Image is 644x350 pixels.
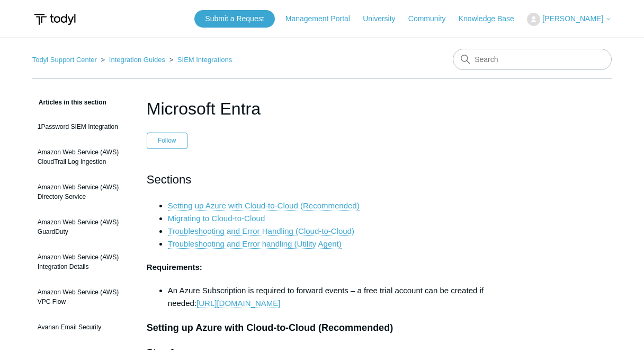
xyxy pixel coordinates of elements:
[453,49,612,70] input: Search
[147,262,202,272] strong: Requirements:
[168,239,342,249] a: Troubleshooting and Error handling (Utility Agent)
[109,56,165,64] a: Integration Guides
[147,133,187,148] button: Follow Article
[167,56,232,64] li: SIEM Integrations
[147,170,497,189] h2: Sections
[99,56,167,64] li: Integration Guides
[196,299,280,308] a: [URL][DOMAIN_NAME]
[177,56,232,64] a: SIEM Integrations
[363,13,406,24] a: University
[459,13,525,24] a: Knowledge Base
[194,10,274,28] a: Submit a Request
[408,13,457,24] a: Community
[32,282,131,312] a: Amazon Web Service (AWS) VPC Flow
[542,14,603,23] span: [PERSON_NAME]
[32,212,131,242] a: Amazon Web Service (AWS) GuardDuty
[147,320,497,336] h3: Setting up Azure with Cloud-to-Cloud (Recommended)
[285,13,361,24] a: Management Portal
[32,10,77,29] img: Todyl Support Center Help Center home page
[32,317,131,337] a: Avanan Email Security
[168,284,497,310] li: An Azure Subscription is required to forward events – a free trial account can be created if needed:
[168,201,360,211] a: Setting up Azure with Cloud-to-Cloud (Recommended)
[32,117,131,137] a: 1Password SIEM Integration
[32,247,131,277] a: Amazon Web Service (AWS) Integration Details
[147,96,497,121] h1: Microsoft Entra
[168,226,354,236] a: Troubleshooting and Error Handling (Cloud-to-Cloud)
[32,99,106,106] span: Articles in this section
[32,56,97,64] a: Todyl Support Center
[168,214,265,223] a: Migrating to Cloud-to-Cloud
[32,56,99,64] li: Todyl Support Center
[32,177,131,207] a: Amazon Web Service (AWS) Directory Service
[527,13,612,26] button: [PERSON_NAME]
[32,142,131,172] a: Amazon Web Service (AWS) CloudTrail Log Ingestion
